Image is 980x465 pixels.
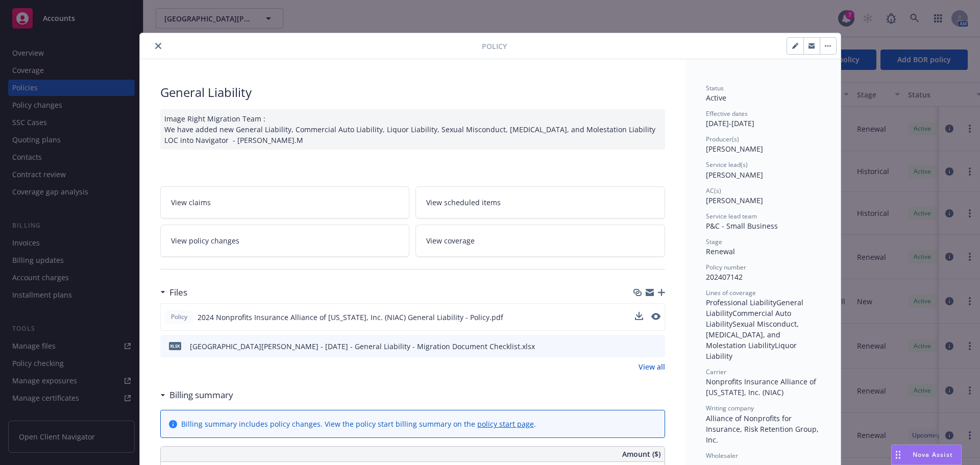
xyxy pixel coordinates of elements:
span: General Liability [706,298,805,318]
div: Drag to move [892,445,904,464]
span: Policy number [706,263,746,272]
span: Service lead(s) [706,160,748,169]
span: Alliance of Nonprofits for Insurance, Risk Retention Group, Inc. [706,413,821,445]
div: General Liability [160,84,665,101]
span: 202407142 [706,272,743,282]
button: close [152,40,164,52]
span: [PERSON_NAME] [706,170,763,180]
span: Professional Liability [706,298,776,307]
div: Billing summary includes policy changes. View the policy start billing summary on the . [181,419,536,429]
span: AC(s) [706,186,721,195]
span: Amount ($) [622,449,660,459]
span: View claims [171,197,211,208]
a: View policy changes [160,225,410,257]
span: P&C - Small Business [706,221,778,231]
span: Producer(s) [706,135,739,143]
span: Nonprofits Insurance Alliance of [US_STATE], Inc. (NIAC) [706,377,818,397]
span: View scheduled items [426,197,501,208]
span: xlsx [169,342,181,350]
span: Writing company [706,404,754,412]
span: Nova Assist [913,450,953,459]
a: View claims [160,186,410,218]
span: [PERSON_NAME] [706,144,763,154]
button: download file [635,312,643,323]
h3: Billing summary [169,388,233,402]
button: download file [635,341,644,352]
span: Policy [169,312,189,322]
button: preview file [652,341,661,352]
span: Renewal [706,247,735,256]
span: 2024 Nonprofits Insurance Alliance of [US_STATE], Inc. (NIAC) General Liability - Policy.pdf [198,312,503,323]
div: Billing summary [160,388,233,402]
button: preview file [651,313,660,320]
a: policy start page [477,419,534,429]
span: Sexual Misconduct, [MEDICAL_DATA], and Molestation Liability [706,319,801,350]
span: View coverage [426,235,475,246]
div: Image Right Migration Team : We have added new General Liability, Commercial Auto Liability, Liqu... [160,109,665,150]
span: Active [706,93,726,103]
span: Policy [482,41,507,52]
span: Liquor Liability [706,340,799,361]
button: preview file [651,312,660,323]
a: View scheduled items [415,186,665,218]
div: [GEOGRAPHIC_DATA][PERSON_NAME] - [DATE] - General Liability - Migration Document Checklist.xlsx [190,341,535,352]
span: Status [706,84,724,92]
a: View coverage [415,225,665,257]
div: Files [160,286,187,299]
span: Commercial Auto Liability [706,308,793,329]
span: Stage [706,237,722,246]
span: Lines of coverage [706,288,756,297]
span: Carrier [706,368,726,376]
button: download file [635,312,643,320]
span: View policy changes [171,235,239,246]
div: [DATE] - [DATE] [706,109,820,129]
a: View all [639,361,665,372]
span: Wholesaler [706,451,738,460]
span: [PERSON_NAME] [706,195,763,205]
span: Effective dates [706,109,748,118]
h3: Files [169,286,187,299]
span: Service lead team [706,212,757,221]
button: Nova Assist [891,445,962,465]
